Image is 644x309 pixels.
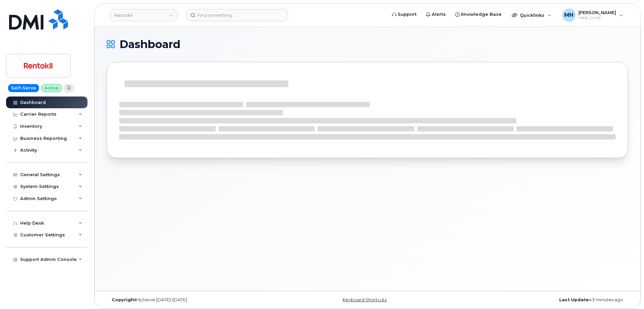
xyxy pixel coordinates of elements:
[107,297,281,303] div: MyServe [DATE]–[DATE]
[343,297,387,302] a: Keyboard Shortcuts
[119,39,180,49] span: Dashboard
[559,297,589,302] strong: Last Update
[112,297,136,302] strong: Copyright
[454,297,628,303] div: 43 minutes ago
